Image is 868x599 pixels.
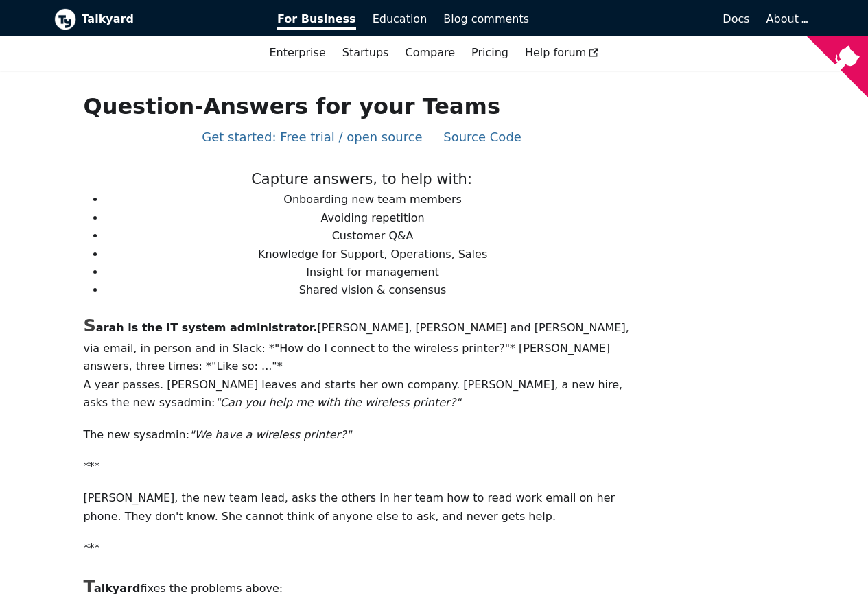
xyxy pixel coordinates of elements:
[517,41,607,64] a: Help forum
[105,209,640,227] li: Avoiding repetition
[105,227,640,245] li: Customer Q&A
[83,167,640,191] p: Capture answers, to help with:
[202,130,422,144] a: Get started: Free trial / open source
[83,426,640,444] p: The new sysadmin:
[766,12,806,25] a: About
[83,576,93,596] span: T
[83,315,95,336] span: S
[54,8,76,30] img: Talkyard logo
[435,8,537,31] a: Blog comments
[443,12,529,25] span: Blog comments
[105,246,640,263] li: Knowledge for Support, Operations, Sales
[105,191,640,209] li: Onboarding new team members
[215,396,460,409] em: "Can you help me with the wireless printer?"
[373,12,427,25] span: Education
[443,130,521,144] a: Source Code
[83,489,640,526] p: [PERSON_NAME], the new team lead, asks the others in her team how to read work email on her phone...
[405,46,455,59] a: Compare
[269,8,364,31] a: For Business
[105,263,640,281] li: Insight for management
[364,8,436,31] a: Education
[82,10,259,28] b: Talkyard
[334,41,397,64] a: Startups
[105,281,640,299] li: Shared vision & consensus
[83,376,640,412] p: A year passes. [PERSON_NAME] leaves and starts her own company. [PERSON_NAME], a new hire, asks t...
[54,8,259,30] a: Talkyard logoTalkyard
[261,41,333,64] a: Enterprise
[83,93,640,120] h1: Question-Answers for your Teams
[463,41,517,64] a: Pricing
[277,12,356,30] span: For Business
[723,12,749,25] span: Docs
[83,321,317,334] b: arah is the IT system administrator.
[525,46,599,59] span: Help forum
[537,8,758,31] a: Docs
[189,428,351,441] em: "We have a wireless printer?"
[83,582,140,595] b: alkyard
